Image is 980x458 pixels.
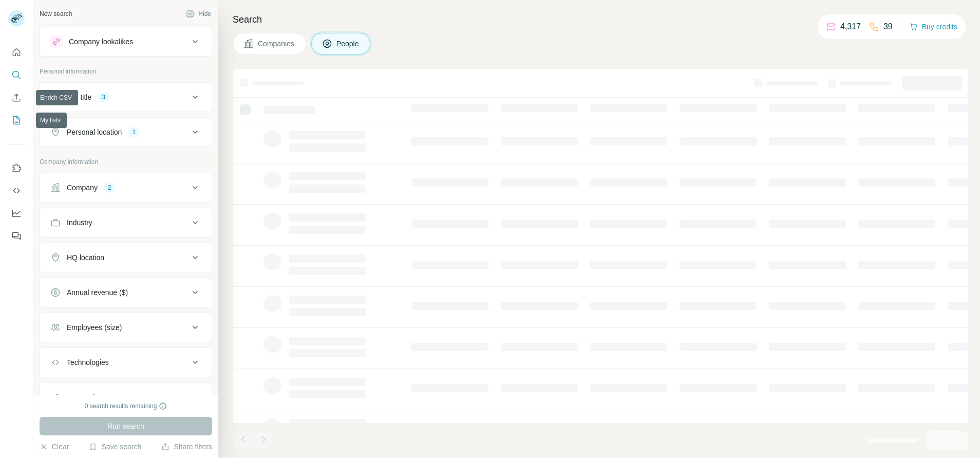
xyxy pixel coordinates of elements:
button: Enrich CSV [8,88,25,107]
div: Industry [67,217,92,228]
div: 0 search results remaining [85,401,167,411]
div: 3 [98,93,109,102]
button: Share filters [161,442,212,452]
button: Keywords [40,385,212,410]
button: HQ location [40,245,212,270]
button: Industry [40,210,212,235]
button: Feedback [8,227,25,245]
button: Personal location1 [40,120,212,144]
button: Quick start [8,43,25,62]
div: Technologies [67,357,109,368]
div: Personal location [67,127,122,137]
div: Annual revenue ($) [67,287,128,298]
button: Company lookalikes [40,29,212,54]
button: Use Surfe on LinkedIn [8,159,25,177]
button: Buy credits [910,20,957,34]
div: 1 [128,127,140,137]
p: 4,317 [840,21,861,33]
button: Save search [89,442,141,452]
button: Job title3 [40,85,212,109]
div: HQ location [67,252,104,263]
p: Personal information [40,67,212,76]
button: My lists [8,111,25,130]
button: Clear [40,442,69,452]
button: Dashboard [8,204,25,223]
button: Use Surfe API [8,181,25,200]
div: Company [67,182,98,193]
button: Company2 [40,175,212,200]
div: 2 [104,183,116,192]
button: Annual revenue ($) [40,280,212,305]
div: Company lookalikes [69,36,133,47]
h4: Search [233,12,968,27]
span: People [336,39,360,49]
div: Job title [67,92,91,102]
button: Employees (size) [40,315,212,340]
button: Technologies [40,350,212,375]
span: Companies [258,39,295,49]
button: Search [8,66,25,84]
p: 39 [883,21,893,33]
button: Hide [179,6,218,22]
p: Company information [40,157,212,167]
div: Employees (size) [67,322,122,333]
div: Keywords [67,392,98,402]
div: New search [40,9,72,19]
